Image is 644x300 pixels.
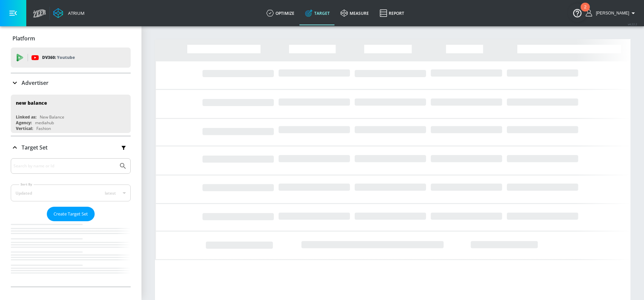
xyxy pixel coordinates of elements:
p: Target Set [22,144,47,151]
a: Atrium [53,8,85,18]
div: 2 [584,7,586,16]
input: Search by name or Id [13,162,116,170]
div: Updated [15,190,32,196]
p: Youtube [57,54,75,61]
a: optimize [261,1,300,25]
p: DV360: [42,54,75,61]
a: Target [300,1,335,25]
p: Platform [12,35,35,42]
div: Fashion [36,126,51,131]
span: login as: lindsay.benharris@zefr.com [593,11,629,15]
div: Vertical: [16,126,33,131]
span: latest [105,190,116,196]
label: Sort By [19,182,34,187]
div: new balance [16,100,47,106]
button: Create Target Set [47,207,95,221]
nav: list of Target Set [11,221,131,287]
div: new balanceLinked as:New BalanceAgency:mediahubVertical:Fashion [11,95,131,133]
div: Linked as: [16,114,36,120]
a: measure [335,1,374,25]
div: Platform [11,29,131,48]
a: Report [374,1,410,25]
button: [PERSON_NAME] [586,9,637,17]
button: Open Resource Center, 2 new notifications [568,3,587,22]
div: Advertiser [11,73,131,92]
div: mediahub [35,120,54,126]
span: v 4.22.2 [628,22,637,26]
div: Target Set [11,158,131,287]
div: DV360: Youtube [11,47,131,68]
div: Atrium [65,10,85,16]
span: Create Target Set [54,210,88,218]
div: Agency: [16,120,32,126]
div: New Balance [40,114,64,120]
div: Target Set [11,136,131,159]
p: Advertiser [22,79,49,87]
